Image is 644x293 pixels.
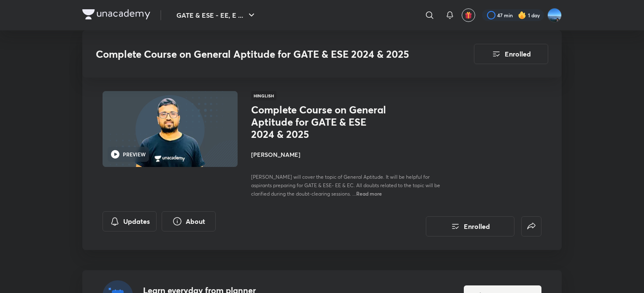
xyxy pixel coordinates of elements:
[474,44,548,64] button: Enrolled
[251,104,389,140] h1: Complete Course on General Aptitude for GATE & ESE 2024 & 2025
[171,7,262,24] button: GATE & ESE - EE, E ...
[426,216,514,237] button: Enrolled
[356,190,382,197] span: Read more
[547,8,562,22] img: Sanjay Kalita
[462,8,475,22] button: avatar
[82,9,150,19] img: Company Logo
[465,11,472,19] img: avatar
[251,91,276,100] span: Hinglish
[103,211,157,231] button: Updates
[251,150,440,159] h4: [PERSON_NAME]
[82,9,150,22] a: Company Logo
[518,11,526,19] img: streak
[101,90,239,168] img: Thumbnail
[521,216,541,237] button: false
[162,211,216,231] button: About
[123,151,146,158] h6: PREVIEW
[96,48,426,60] h3: Complete Course on General Aptitude for GATE & ESE 2024 & 2025
[251,174,440,197] span: [PERSON_NAME] will cover the topic of General Aptitude. It will be helpful for aspirants preparin...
